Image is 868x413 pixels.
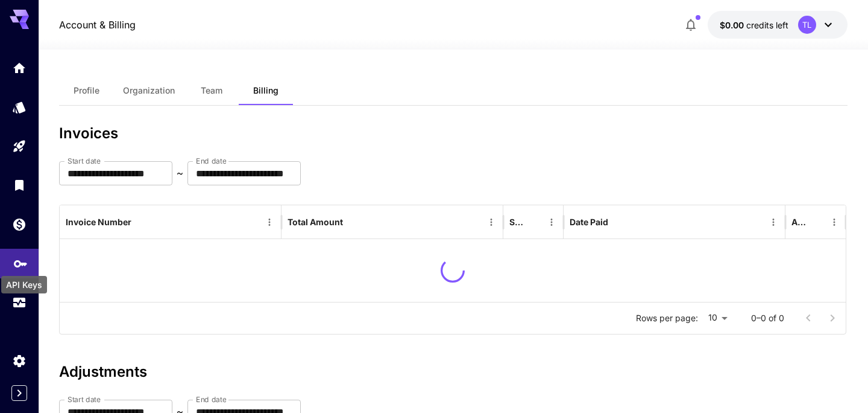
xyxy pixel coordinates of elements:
p: 0–0 of 0 [751,312,784,324]
span: Profile [74,85,99,96]
div: Home [12,60,27,75]
div: Settings [12,350,27,365]
div: Usage [12,295,27,310]
div: Playground [12,139,27,154]
button: Menu [261,214,278,231]
div: Library [12,178,27,193]
div: Invoice Number [66,217,131,227]
div: Total Amount [288,217,343,227]
div: Models [12,100,27,115]
div: API Keys [1,276,47,293]
div: Wallet [12,217,27,232]
div: Status [509,217,525,227]
h3: Invoices [59,125,847,142]
nav: breadcrumb [59,18,136,32]
button: $0.00TL [708,11,848,39]
label: End date [196,156,226,166]
button: Sort [609,214,626,231]
button: Menu [765,214,782,231]
p: Rows per page: [636,312,698,324]
button: Sort [344,214,361,231]
span: Team [201,85,222,96]
div: Date Paid [570,217,608,227]
button: Sort [526,214,543,231]
span: Billing [253,85,278,96]
button: Expand sidebar [11,385,27,401]
label: Start date [68,156,101,166]
a: Account & Billing [59,18,136,32]
button: Menu [483,214,500,231]
div: 10 [703,309,732,327]
h3: Adjustments [59,363,847,380]
button: Menu [543,214,560,231]
label: End date [196,394,226,405]
span: credits left [746,20,788,30]
span: $0.00 [720,20,746,30]
button: Menu [826,214,843,231]
span: Organization [123,85,175,96]
p: ~ [177,166,183,181]
div: Action [791,217,808,227]
div: $0.00 [720,19,788,31]
button: Sort [809,214,826,231]
button: Sort [133,214,149,231]
label: Start date [68,394,101,405]
div: API Keys [13,252,28,267]
div: TL [798,16,816,34]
